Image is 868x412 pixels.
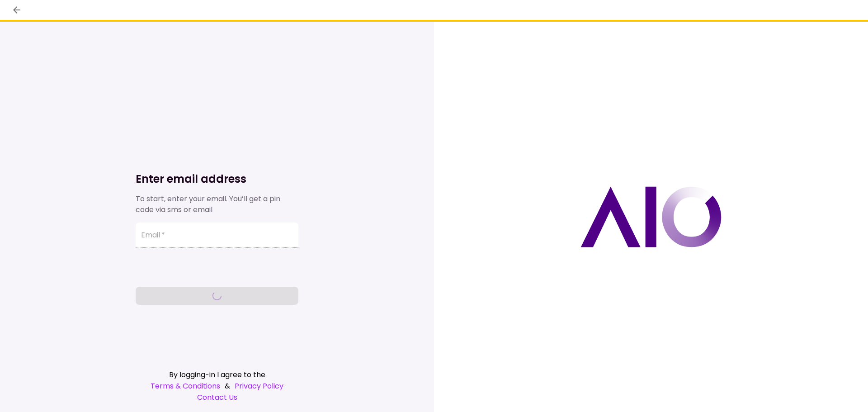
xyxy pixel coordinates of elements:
div: To start, enter your email. You’ll get a pin code via sms or email [136,194,298,215]
a: Contact Us [136,392,298,403]
button: back [9,2,24,18]
a: Privacy Policy [235,380,283,392]
h1: Enter email address [136,172,298,186]
div: & [136,380,298,392]
img: AIO logo [580,186,722,247]
a: Terms & Conditions [151,380,220,392]
div: By logging-in I agree to the [136,369,298,380]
